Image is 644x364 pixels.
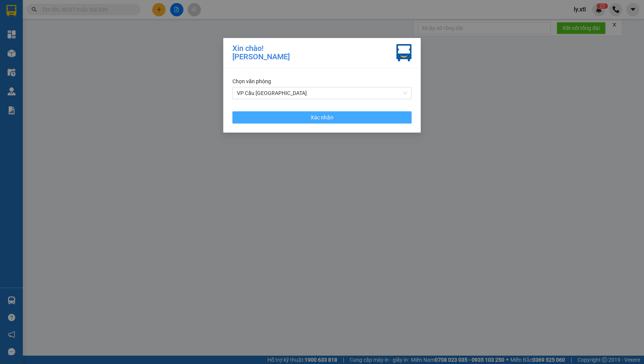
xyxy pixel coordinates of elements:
[232,77,412,85] div: Chọn văn phòng
[232,111,412,123] button: Xác nhận
[311,113,333,122] span: Xác nhận
[396,44,412,62] img: vxr-icon
[237,87,407,99] span: VP Cầu Sài Gòn
[232,44,290,62] div: Xin chào! [PERSON_NAME]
